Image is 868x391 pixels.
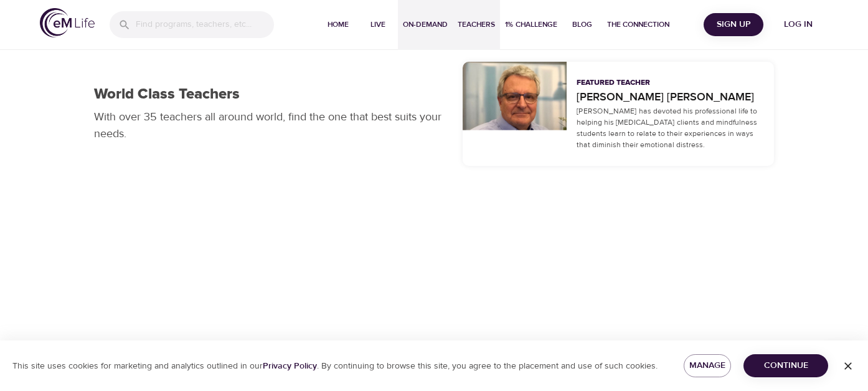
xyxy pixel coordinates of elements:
span: Continue [753,358,818,374]
span: Home [323,18,353,31]
button: Manage [684,354,732,377]
span: On-Demand [403,18,448,31]
span: 1% Challenge [505,18,557,31]
span: Sign Up [709,17,758,32]
h1: World Class Teachers [94,85,240,104]
span: The Connection [607,18,669,31]
p: With over 35 teachers all around world, find the one that best suits your needs. [94,109,448,142]
p: Featured Teacher [577,77,650,89]
span: Live [363,18,393,31]
span: Log in [773,17,823,32]
a: Privacy Policy [263,360,317,372]
button: Sign Up [704,13,763,36]
p: [PERSON_NAME] has devoted his professional life to helping his [MEDICAL_DATA] clients and mindful... [577,105,764,150]
span: Blog [567,18,597,31]
span: Teachers [458,18,495,31]
button: Continue [743,354,828,377]
button: Log in [768,13,828,36]
img: logo [40,8,95,37]
a: [PERSON_NAME] [PERSON_NAME] [577,89,764,105]
span: Manage [694,358,722,374]
input: Find programs, teachers, etc... [136,11,274,38]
